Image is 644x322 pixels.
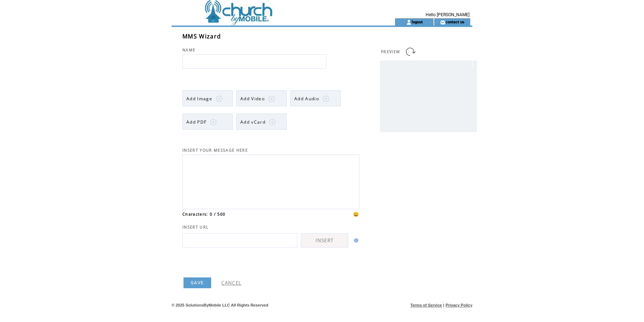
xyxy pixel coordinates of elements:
[172,303,268,307] span: © 2025 SolutionsByMobile LLC All Rights Reserved
[216,96,222,102] img: plus.png
[240,96,265,102] span: Add Video
[412,19,423,24] a: logout
[182,114,233,130] a: Add PDF
[221,280,241,286] a: CANCEL
[269,119,276,125] img: plus.png
[182,148,248,153] span: INSERT YOUR MESSAGE HERE
[240,119,266,125] span: Add vCard
[182,225,209,230] span: INSERT URL
[236,90,287,106] a: Add Video
[186,96,212,102] span: Add Image
[182,90,233,106] a: Add Image
[183,277,211,288] a: SAVE
[182,212,225,217] span: Characters: 0 / 500
[182,32,221,40] span: MMS Wizard
[236,114,287,130] a: Add vCard
[301,233,348,248] a: INSERT
[406,19,412,25] img: account_icon.gif
[352,238,358,243] img: help.gif
[445,19,464,24] a: contact us
[290,90,341,106] a: Add Audio
[443,303,444,307] span: |
[381,49,400,54] span: PREVIEW
[186,119,207,125] span: Add PDF
[268,96,275,102] img: plus.png
[445,303,472,307] a: Privacy Policy
[426,12,470,17] span: Hello [PERSON_NAME]
[353,211,359,217] span: 😀
[182,47,195,52] span: NAME
[210,119,217,125] img: plus.png
[411,303,442,307] a: Terms of Service
[440,19,445,25] img: contact_us_icon.gif
[323,96,329,102] img: plus.png
[294,96,319,102] span: Add Audio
